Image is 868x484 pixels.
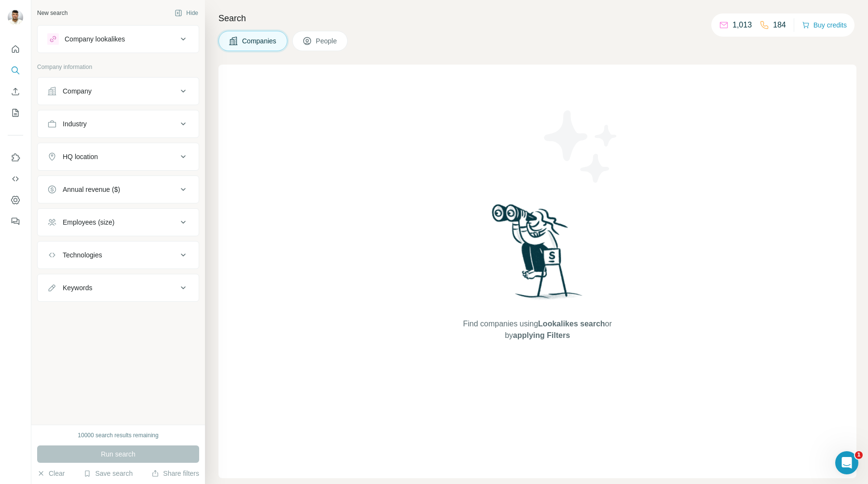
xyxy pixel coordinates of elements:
img: Avatar [8,10,23,25]
div: 10000 search results remaining [78,431,158,440]
div: Company [63,86,92,96]
img: Surfe Illustration - Woman searching with binoculars [488,202,588,309]
span: applying Filters [513,331,570,339]
span: People [316,36,338,46]
p: Company information [37,63,199,71]
img: Surfe Illustration - Stars [538,103,624,190]
span: Find companies using or by [460,318,614,341]
button: Share filters [151,469,199,478]
button: Keywords [38,276,199,299]
button: Company [38,80,199,103]
button: Dashboard [8,191,23,209]
button: Company lookalikes [38,27,199,51]
button: Technologies [38,243,199,267]
div: Employees (size) [63,217,114,227]
button: Search [8,62,23,79]
button: Employees (size) [38,211,199,234]
button: Clear [37,469,65,478]
button: Quick start [8,40,23,58]
div: New search [37,9,68,17]
iframe: Intercom live chat [835,451,858,474]
button: My lists [8,104,23,121]
span: Companies [242,36,277,46]
div: Company lookalikes [65,34,125,44]
button: HQ location [38,145,199,168]
button: Industry [38,112,199,135]
button: Buy credits [802,18,847,32]
p: 1,013 [732,19,752,31]
span: 1 [855,451,863,459]
button: Save search [83,469,133,478]
button: Use Surfe on LinkedIn [8,149,23,166]
span: Lookalikes search [538,320,605,328]
button: Enrich CSV [8,83,23,100]
h4: Search [218,12,856,25]
button: Hide [168,6,205,20]
div: Keywords [63,283,92,293]
div: Annual revenue ($) [63,185,120,194]
p: 184 [773,19,786,31]
button: Annual revenue ($) [38,178,199,201]
button: Feedback [8,213,23,230]
button: Use Surfe API [8,170,23,188]
div: Industry [63,119,87,129]
div: Technologies [63,250,102,260]
div: HQ location [63,152,98,161]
